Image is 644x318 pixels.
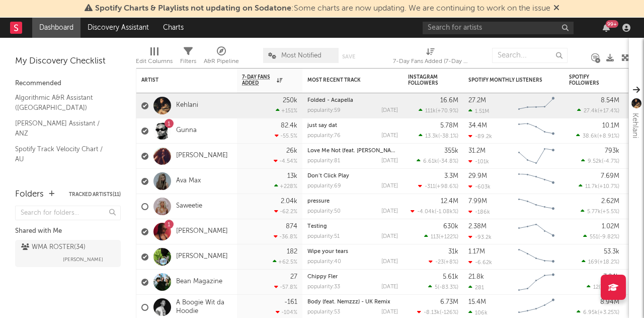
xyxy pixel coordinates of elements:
[381,309,398,315] div: [DATE]
[381,209,398,214] div: [DATE]
[440,234,457,240] span: +122 %
[468,209,490,215] div: -186k
[425,184,435,189] span: -311
[176,152,228,160] a: [PERSON_NAME]
[587,209,601,215] span: 5.77k
[417,158,458,164] div: ( )
[95,5,550,13] span: : Some charts are now updating. We are continuing to work on the issue
[445,260,457,265] span: +8 %
[569,74,604,86] div: Spotify Followers
[281,198,297,205] div: 2.04k
[393,43,468,72] div: 7-Day Fans Added (7-Day Fans Added)
[307,158,340,164] div: popularity: 81
[600,299,619,305] div: 8.94M
[381,234,398,239] div: [DATE]
[381,183,398,189] div: [DATE]
[176,252,228,261] a: [PERSON_NAME]
[439,159,457,164] span: -34.8 %
[307,249,398,255] div: Wipe your tears
[307,108,341,113] div: popularity: 59
[307,123,398,129] div: just say dat
[176,278,222,286] a: Bean Magazine
[468,234,492,240] div: -93.2k
[307,249,348,255] a: Wipe your tears
[425,134,438,139] span: 13.3k
[307,133,341,139] div: popularity: 76
[307,259,341,265] div: popularity: 40
[468,259,492,266] div: -6.62k
[468,274,484,280] div: 21.8k
[156,18,191,38] a: Charts
[581,208,619,215] div: ( )
[468,148,486,154] div: 31.2M
[180,55,196,68] div: Filters
[583,134,597,139] span: 38.6k
[176,299,232,316] a: A Boogie Wit da Hoodie
[204,43,239,72] div: A&R Pipeline
[307,209,341,214] div: popularity: 50
[307,234,340,239] div: popularity: 51
[15,55,121,68] div: My Discovery Checklist
[468,183,491,190] div: -603k
[577,309,619,315] div: ( )
[381,108,398,113] div: [DATE]
[581,158,619,164] div: ( )
[583,233,619,240] div: ( )
[95,5,291,13] span: Spotify Charts & Playlists not updating on Sodatone
[15,78,121,90] div: Recommended
[15,144,111,164] a: Spotify Track Velocity Chart / AU
[428,284,458,290] div: ( )
[15,92,111,113] a: Algorithmic A&R Assistant ([GEOGRAPHIC_DATA])
[437,108,457,114] span: +70.9 %
[599,184,618,189] span: +10.7 %
[307,98,353,103] a: Folded - Acapella
[599,134,618,139] span: +8.91 %
[242,74,274,86] span: 7-Day Fans Added
[274,284,297,290] div: -57.8 %
[590,234,598,240] span: 551
[593,285,599,290] span: 12
[290,274,297,280] div: 27
[601,198,619,205] div: 2.62M
[408,74,443,86] div: Instagram Followers
[15,225,121,237] div: Shared with Me
[431,234,439,240] span: 113
[514,169,559,194] svg: Chart title
[600,285,618,290] span: -55.6 %
[417,209,435,215] span: -4.04k
[307,199,330,204] a: pressure
[443,274,458,280] div: 5.61k
[307,148,459,154] a: Love Me Not (feat. [PERSON_NAME][GEOGRAPHIC_DATA])
[468,299,486,305] div: 15.4M
[381,158,398,164] div: [DATE]
[21,241,86,253] div: WMA ROSTER ( 34 )
[307,274,338,280] a: Chippy Fler
[307,98,398,103] div: Folded - Acapella
[287,248,297,255] div: 182
[274,208,297,215] div: -62.2 %
[514,244,559,270] svg: Chart title
[287,173,297,179] div: 13k
[307,284,340,290] div: popularity: 33
[281,122,297,129] div: 82.4k
[307,309,340,315] div: popularity: 53
[136,55,173,68] div: Edit Columns
[440,122,458,129] div: 5.78M
[419,133,458,139] div: ( )
[180,43,196,72] div: Filters
[15,188,44,201] div: Folders
[604,248,619,255] div: 53.3k
[553,5,559,13] span: Dismiss
[492,48,568,63] input: Search...
[204,55,239,68] div: A&R Pipeline
[514,194,559,219] svg: Chart title
[602,223,619,230] div: 1.02M
[443,223,458,230] div: 630k
[468,223,487,230] div: 2.38M
[69,192,121,197] button: Tracked Artists(11)
[585,184,598,189] span: 11.7k
[514,118,559,144] svg: Chart title
[468,77,544,83] div: Spotify Monthly Listeners
[286,148,297,154] div: 26k
[601,97,619,104] div: 8.54M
